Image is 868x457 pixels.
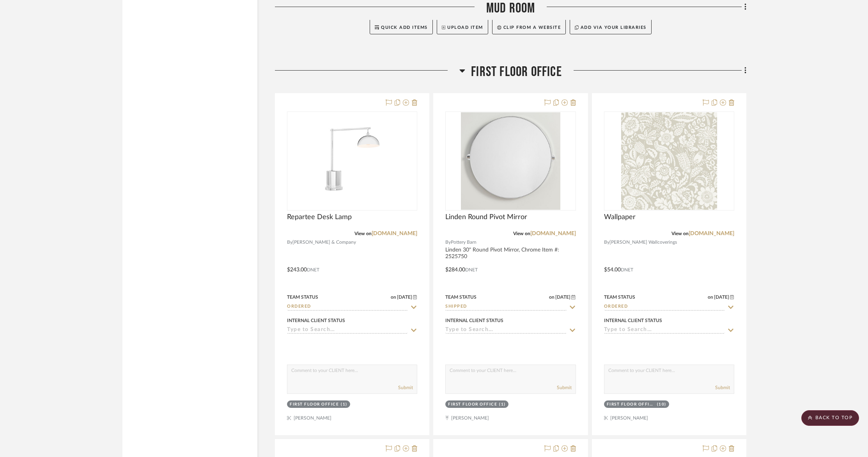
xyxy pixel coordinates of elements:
div: (1) [499,402,506,407]
span: [DATE] [713,294,730,300]
span: First Floor Office [471,64,562,80]
a: [DOMAIN_NAME] [530,231,576,236]
input: Type to Search… [445,327,566,334]
input: Type to Search… [287,327,408,334]
button: Submit [557,384,572,391]
span: on [549,295,554,299]
div: (1) [341,402,347,407]
img: Repartee Desk Lamp [313,112,391,210]
div: 0 [604,112,734,210]
div: First Floor Office [448,402,497,407]
span: View on [671,231,689,236]
span: Wallpaper [604,213,636,221]
span: [DATE] [554,294,571,300]
div: Internal Client Status [445,317,503,324]
input: Type to Search… [604,327,725,334]
a: [DOMAIN_NAME] [689,231,734,236]
img: Linden Round Pivot Mirror [461,112,561,210]
span: [PERSON_NAME] & Company [292,239,356,246]
input: Type to Search… [604,303,725,311]
scroll-to-top-button: BACK TO TOP [801,410,859,426]
span: Linden Round Pivot Mirror [445,213,527,221]
span: on [391,295,396,299]
div: Team Status [287,294,318,301]
span: By [445,239,451,246]
img: Wallpaper [620,112,718,210]
div: Internal Client Status [287,317,345,324]
div: Team Status [604,294,635,301]
button: Submit [715,384,730,391]
span: View on [354,231,372,236]
input: Type to Search… [445,303,566,311]
span: By [287,239,292,246]
span: [DATE] [396,294,413,300]
button: Quick Add Items [370,19,433,34]
button: Add via your libraries [570,19,652,34]
button: Clip from a website [492,19,566,34]
input: Type to Search… [287,303,408,311]
span: View on [513,231,530,236]
button: Submit [398,384,413,391]
div: First Floor Office [290,402,339,407]
div: (10) [657,402,666,407]
a: [DOMAIN_NAME] [372,231,417,236]
span: Quick Add Items [381,25,428,30]
span: By [604,239,609,246]
div: Internal Client Status [604,317,662,324]
div: Team Status [445,294,477,301]
div: First Floor Office [607,402,655,407]
span: on [708,295,713,299]
span: Pottery Barn [451,239,477,246]
span: Repartee Desk Lamp [287,213,352,221]
span: [PERSON_NAME] Wallcoverings [609,239,677,246]
div: 0 [446,112,575,210]
button: Upload Item [437,19,488,34]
